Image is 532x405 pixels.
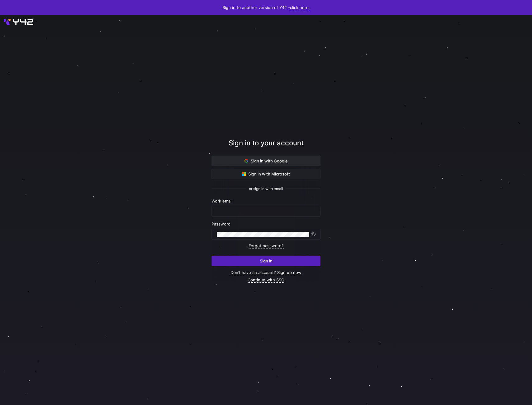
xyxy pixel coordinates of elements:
[212,138,320,156] div: Sign in to your account
[212,198,232,203] span: Work email
[212,256,320,266] button: Sign in
[290,5,310,10] a: click here.
[212,156,320,166] button: Sign in with Google
[248,277,284,283] a: Continue with SSO
[249,243,284,248] a: Forgot password?
[212,169,320,179] button: Sign in with Microsoft
[245,158,288,163] span: Sign in with Google
[260,258,273,263] span: Sign in
[242,171,290,176] span: Sign in with Microsoft
[249,187,283,191] span: or sign in with email
[231,270,301,275] a: Don’t have an account? Sign up now
[212,221,231,226] span: Password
